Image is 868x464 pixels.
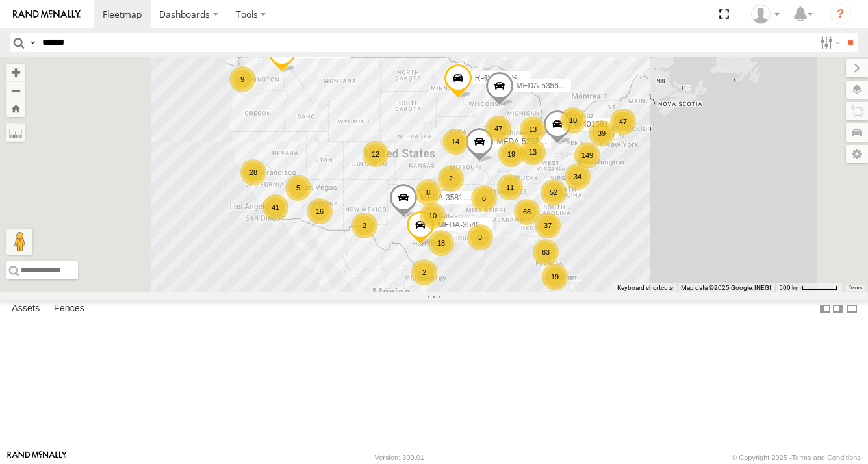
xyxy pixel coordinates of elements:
[747,5,784,24] div: Jason Sullivan
[496,138,563,147] span: MEDA-535204-Roll
[792,454,861,461] a: Terms and Conditions
[565,164,591,190] div: 34
[375,454,424,461] div: Version: 309.01
[351,213,377,238] div: 2
[815,33,843,52] label: Search Filter Options
[514,199,540,225] div: 66
[617,283,673,292] button: Keyboard shortcuts
[438,166,464,192] div: 2
[497,174,523,200] div: 11
[681,284,771,291] span: Map data ©2025 Google, INEGI
[610,109,636,135] div: 47
[285,175,311,201] div: 5
[779,284,801,291] span: 500 km
[13,10,81,19] img: rand-logo.svg
[775,283,842,292] button: Map Scale: 500 km per 53 pixels
[5,300,46,318] label: Assets
[542,264,568,290] div: 19
[6,81,25,99] button: Zoom out
[6,229,32,255] button: Drag Pegman onto the map to open Street View
[819,300,832,318] label: Dock Summary Table to the Left
[846,145,868,163] label: Map Settings
[485,116,511,142] div: 47
[307,198,333,224] div: 16
[589,120,615,146] div: 39
[471,185,497,211] div: 6
[420,193,487,202] span: MEDA-358103-Roll
[363,141,389,167] div: 12
[574,120,609,129] span: R-401591
[517,81,591,90] span: MEDA-535606-Swing
[830,4,851,25] i: ?
[560,107,586,133] div: 10
[832,300,845,318] label: Dock Summary Table to the Right
[467,224,493,250] div: 3
[420,203,446,229] div: 10
[574,142,600,168] div: 149
[6,64,25,81] button: Zoom in
[520,139,546,165] div: 13
[415,179,441,205] div: 8
[437,221,504,230] span: MEDA-354010-Roll
[7,451,67,464] a: Visit our Website
[535,213,561,238] div: 37
[520,116,546,142] div: 13
[47,300,91,318] label: Fences
[849,285,862,290] a: Terms (opens in new tab)
[27,33,38,52] label: Search Query
[428,230,454,256] div: 18
[262,194,288,220] div: 41
[732,454,861,461] div: © Copyright 2025 -
[498,141,524,167] div: 19
[411,259,437,285] div: 2
[6,123,25,142] label: Measure
[475,74,533,83] span: R-460513-Swing
[6,99,25,117] button: Zoom Home
[533,239,559,265] div: 83
[541,179,567,205] div: 52
[229,66,255,92] div: 9
[240,159,266,185] div: 28
[442,129,468,155] div: 14
[845,300,858,318] label: Hide Summary Table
